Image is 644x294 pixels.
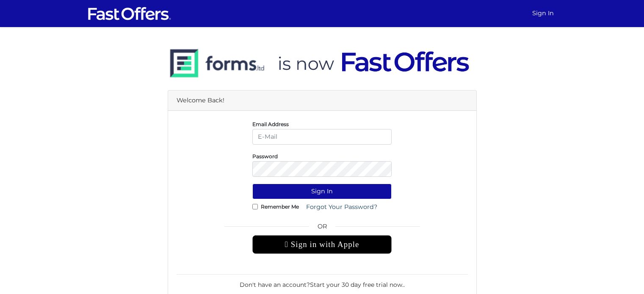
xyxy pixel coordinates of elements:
div: Welcome Back! [168,91,476,111]
label: Remember Me [261,206,299,208]
input: E-Mail [252,129,392,145]
a: Start your 30 day free trial now. [310,281,404,289]
a: Sign In [529,5,557,22]
button: Sign In [252,184,392,199]
div: Sign in with Apple [252,235,392,254]
div: Don't have an account? . [177,274,468,289]
span: OR [252,222,392,235]
label: Email Address [252,123,289,125]
a: Forgot Your Password? [301,199,383,215]
label: Password [252,155,278,157]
